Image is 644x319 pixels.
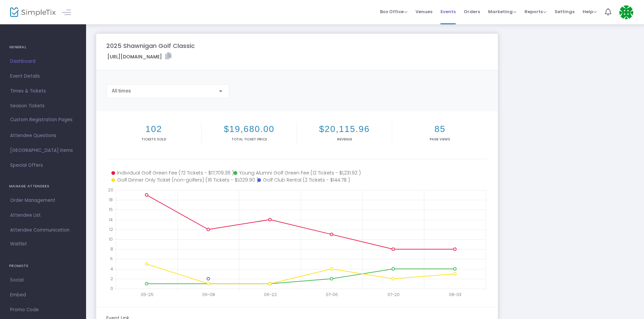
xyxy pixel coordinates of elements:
[110,266,113,271] text: 4
[10,87,76,96] span: Times & Tickets
[107,53,171,60] label: [URL][DOMAIN_NAME]
[110,256,113,262] text: 6
[10,161,76,170] span: Special Offers
[10,146,76,155] span: [GEOGRAPHIC_DATA] Items
[141,292,154,297] text: 05-25
[380,8,407,15] span: Box Office
[10,102,76,110] span: Season Tickets
[108,124,200,134] h2: 102
[394,137,486,142] p: Page Views
[583,8,597,15] span: Help
[9,259,77,273] h4: PROMOTE
[109,207,113,212] text: 16
[10,116,73,123] span: Custom Registration Pages
[110,275,113,281] text: 2
[298,137,391,142] p: Revenue
[326,292,338,297] text: 07-06
[10,57,76,66] span: Dashboard
[109,197,113,203] text: 18
[108,137,200,142] p: Tickets sold
[109,216,113,222] text: 14
[10,211,76,220] span: Attendee List
[9,180,77,193] h4: MANAGE ATTENDEES
[464,3,480,20] span: Orders
[203,124,295,134] h2: $19,680.00
[264,292,277,297] text: 06-22
[10,241,27,247] span: Waitlist
[415,3,432,20] span: Venues
[10,276,76,285] span: Social
[555,3,574,20] span: Settings
[108,187,113,193] text: 20
[110,286,113,291] text: 0
[112,88,131,94] span: All times
[10,72,76,81] span: Event Details
[9,41,77,54] h4: GENERAL
[387,292,400,297] text: 07-20
[10,131,76,140] span: Attendee Questions
[110,246,113,252] text: 8
[10,226,76,235] span: Attendee Communication
[394,124,486,134] h2: 85
[10,305,76,314] span: Promo Code
[488,8,516,15] span: Marketing
[440,3,456,20] span: Events
[449,292,461,297] text: 08-03
[109,226,113,232] text: 12
[10,291,76,299] span: Embed
[109,236,113,242] text: 10
[10,196,76,205] span: Order Management
[202,292,215,297] text: 06-08
[203,137,295,142] p: Total Ticket Price
[298,124,391,134] h2: $20,115.96
[525,8,546,15] span: Reports
[106,41,195,50] m-panel-title: 2025 Shawnigan Golf Classic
